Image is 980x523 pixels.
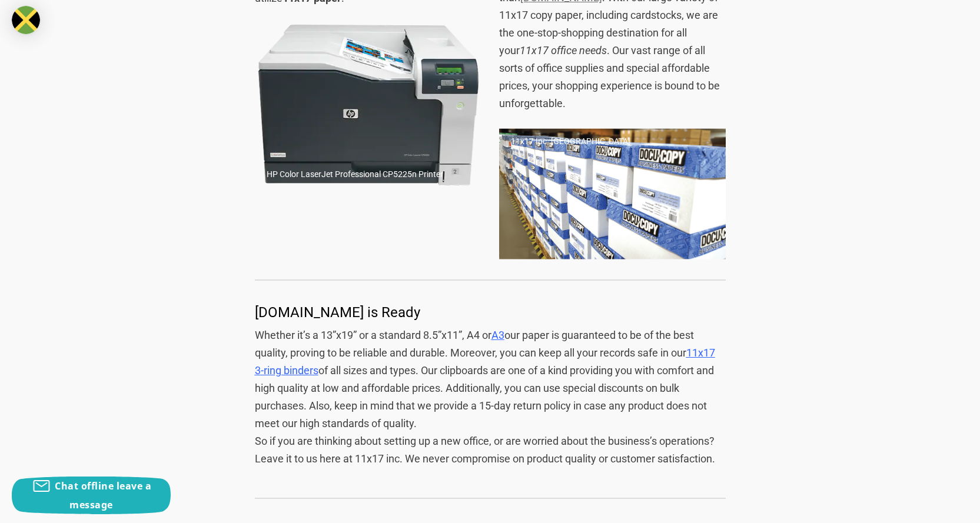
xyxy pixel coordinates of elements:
img: Pallets of 11x17 copy paper [499,125,726,262]
em: 11x17 office needs [520,43,607,57]
img: duty and tax information for Jamaica [12,6,40,34]
span: Whether it’s a 13”x19” or a standard 8.5”x11”, A4 or our paper is guaranteed to be of the best qu... [255,329,715,429]
h2: [DOMAIN_NAME] is Ready [255,304,726,321]
span: Chat offline leave a message [55,479,151,511]
button: Chat offline leave a message [12,477,171,514]
img: 11x17 printer [255,19,481,191]
span: So if you are thinking about setting up a new office, or are worried about the business’s operati... [255,435,715,465]
a: A3 [491,329,504,341]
